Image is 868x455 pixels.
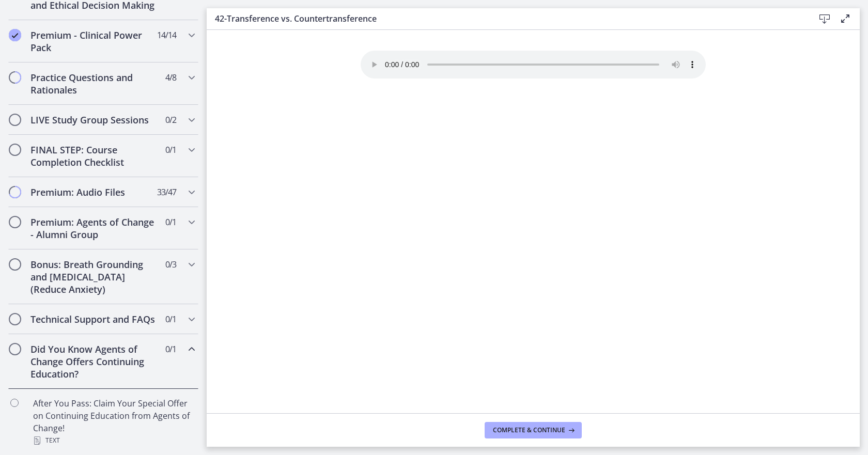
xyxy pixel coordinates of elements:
[165,343,176,355] span: 0 / 1
[165,313,176,325] span: 0 / 1
[30,71,157,96] h2: Practice Questions and Rationales
[30,313,157,325] h2: Technical Support and FAQs
[33,434,194,447] div: Text
[33,397,194,447] div: After You Pass: Claim Your Special Offer on Continuing Education from Agents of Change!
[157,186,176,198] span: 33 / 47
[30,114,157,126] h2: LIVE Study Group Sessions
[165,71,176,84] span: 4 / 8
[30,343,157,380] h2: Did You Know Agents of Change Offers Continuing Education?
[9,29,21,41] i: Completed
[30,258,157,295] h2: Bonus: Breath Grounding and [MEDICAL_DATA] (Reduce Anxiety)
[165,258,176,271] span: 0 / 3
[165,144,176,156] span: 0 / 1
[30,216,157,241] h2: Premium: Agents of Change - Alumni Group
[165,114,176,126] span: 0 / 2
[493,426,565,434] span: Complete & continue
[157,29,176,41] span: 14 / 14
[215,12,798,25] h3: 42-Transference vs. Countertransference
[30,29,157,54] h2: Premium - Clinical Power Pack
[485,422,582,438] button: Complete & continue
[165,216,176,228] span: 0 / 1
[30,186,157,198] h2: Premium: Audio Files
[30,144,157,168] h2: FINAL STEP: Course Completion Checklist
